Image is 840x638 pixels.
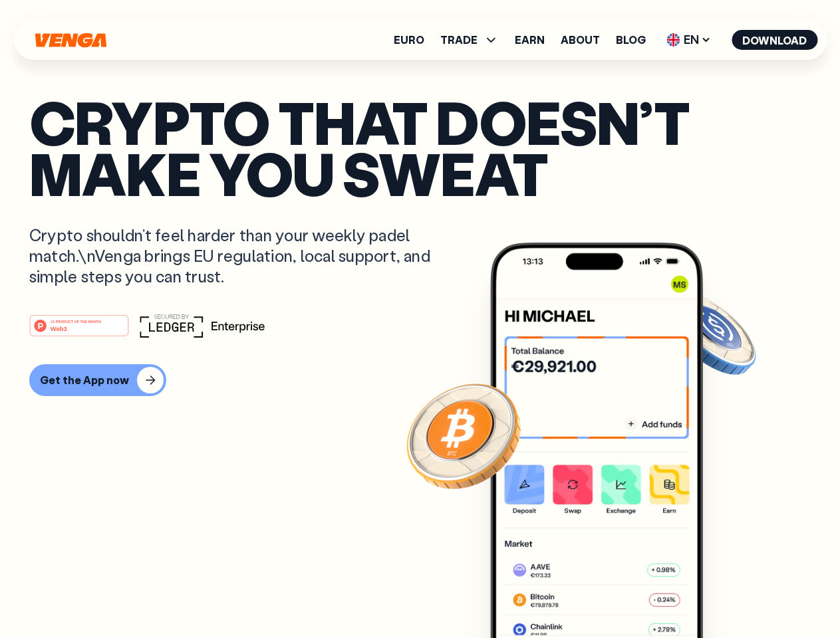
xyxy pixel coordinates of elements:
a: About [561,35,600,45]
img: USDC coin [663,286,759,381]
a: Get the App now [29,364,811,396]
svg: Home [33,33,108,48]
span: TRADE [440,35,478,45]
span: TRADE [440,32,499,48]
tspan: Web3 [51,324,67,332]
p: Crypto that doesn’t make you sweat [29,96,811,198]
a: #1 PRODUCT OF THE MONTHWeb3 [29,322,129,340]
span: EN [662,29,716,51]
img: flag-uk [666,33,680,47]
p: Crypto shouldn’t feel harder than your weekly padel match.\nVenga brings EU regulation, local sup... [29,225,450,287]
a: Euro [394,35,424,45]
a: Earn [515,35,545,45]
button: Download [732,30,817,50]
tspan: #1 PRODUCT OF THE MONTH [51,319,101,323]
div: Get the App now [40,373,129,387]
a: Blog [616,35,646,45]
img: Bitcoin [404,375,523,495]
button: Get the App now [29,364,166,396]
